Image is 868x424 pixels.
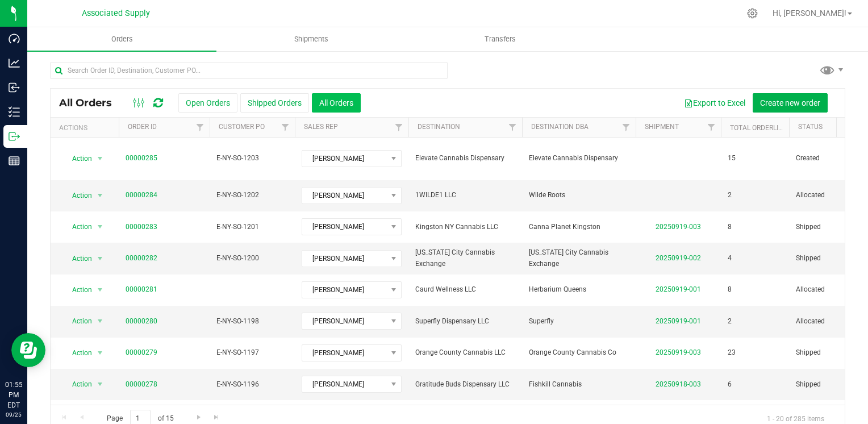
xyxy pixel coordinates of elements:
[62,376,93,392] span: Action
[415,347,515,358] span: Orange County Cannabis LLC
[390,118,408,137] a: Filter
[279,34,344,44] span: Shipments
[82,9,150,18] span: Associated Supply
[302,251,387,267] span: [PERSON_NAME]
[702,118,721,137] a: Filter
[178,93,237,113] button: Open Orders
[656,254,701,262] a: 20250919-002
[529,222,629,232] span: Canna Planet Kingston
[126,316,157,327] a: 00000280
[216,347,288,358] span: E-NY-SO-1197
[9,57,20,69] inline-svg: Analytics
[418,123,460,131] a: Destination
[96,34,148,44] span: Orders
[50,62,448,79] input: Search Order ID, Destination, Customer PO...
[415,247,515,269] span: [US_STATE] City Cannabis Exchange
[9,106,20,118] inline-svg: Inventory
[656,348,701,356] a: 20250919-003
[656,380,701,388] a: 20250918-003
[126,153,157,164] a: 00000285
[415,190,515,201] span: 1WILDE1 LLC
[11,333,45,367] iframe: Resource center
[796,190,867,201] span: Allocated
[415,222,515,232] span: Kingston NY Cannabis LLC
[62,345,93,361] span: Action
[93,376,107,392] span: select
[9,131,20,142] inline-svg: Outbound
[728,253,732,264] span: 4
[216,190,288,201] span: E-NY-SO-1202
[216,379,288,390] span: E-NY-SO-1196
[216,316,288,327] span: E-NY-SO-1198
[93,282,107,298] span: select
[728,347,736,358] span: 23
[312,93,361,113] button: All Orders
[302,282,387,298] span: [PERSON_NAME]
[415,379,515,390] span: Gratitude Buds Dispensary LLC
[219,123,265,131] a: Customer PO
[62,151,93,167] span: Action
[529,153,629,164] span: Elevate Cannabis Dispensary
[469,34,531,44] span: Transfers
[9,82,20,93] inline-svg: Inbound
[529,284,629,295] span: Herbarium Queens
[503,118,522,137] a: Filter
[62,282,93,298] span: Action
[529,347,629,358] span: Orange County Cannabis Co
[798,123,823,131] a: Status
[126,190,157,201] a: 00000284
[126,379,157,390] a: 00000278
[406,27,595,51] a: Transfers
[302,219,387,235] span: [PERSON_NAME]
[302,188,387,203] span: [PERSON_NAME]
[62,251,93,267] span: Action
[302,345,387,361] span: [PERSON_NAME]
[59,97,123,109] span: All Orders
[191,118,210,137] a: Filter
[5,380,22,410] p: 01:55 PM EDT
[93,188,107,203] span: select
[59,124,114,132] div: Actions
[240,93,309,113] button: Shipped Orders
[529,379,629,390] span: Fishkill Cannabis
[126,284,157,295] a: 00000281
[415,316,515,327] span: Superfly Dispensary LLC
[216,222,288,232] span: E-NY-SO-1201
[126,222,157,232] a: 00000283
[302,151,387,167] span: [PERSON_NAME]
[62,219,93,235] span: Action
[415,153,515,164] span: Elevate Cannabis Dispensary
[93,251,107,267] span: select
[728,190,732,201] span: 2
[302,376,387,392] span: [PERSON_NAME]
[93,219,107,235] span: select
[128,123,157,131] a: Order ID
[93,313,107,329] span: select
[796,284,867,295] span: Allocated
[677,93,753,113] button: Export to Excel
[302,313,387,329] span: [PERSON_NAME]
[93,345,107,361] span: select
[796,222,867,232] span: Shipped
[796,253,867,264] span: Shipped
[728,153,736,164] span: 15
[796,347,867,358] span: Shipped
[93,151,107,167] span: select
[730,124,791,132] a: Total Orderlines
[62,313,93,329] span: Action
[531,123,589,131] a: Destination DBA
[645,123,679,131] a: Shipment
[5,410,22,419] p: 09/25
[656,285,701,293] a: 20250919-001
[9,155,20,167] inline-svg: Reports
[9,33,20,44] inline-svg: Dashboard
[304,123,338,131] a: Sales Rep
[216,27,406,51] a: Shipments
[62,188,93,203] span: Action
[656,317,701,325] a: 20250919-001
[796,379,867,390] span: Shipped
[745,8,759,19] div: Manage settings
[796,153,867,164] span: Created
[126,253,157,264] a: 00000282
[760,98,820,107] span: Create new order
